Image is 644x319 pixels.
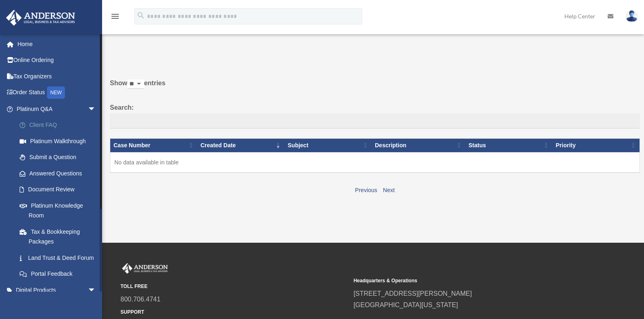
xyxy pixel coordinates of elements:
[110,113,640,129] input: Search:
[553,139,640,153] th: Priority: activate to sort column ascending
[6,282,108,298] a: Digital Productsarrow_drop_down
[11,197,108,224] a: Platinum Knowledge Room
[11,165,104,182] a: Answered Questions
[110,14,120,21] a: menu
[4,10,78,26] img: Anderson Advisors Platinum Portal
[110,11,120,21] i: menu
[88,101,104,117] span: arrow_drop_down
[110,78,640,97] label: Show entries
[11,224,108,250] a: Tax & Bookkeeping Packages
[120,308,348,317] small: SUPPORT
[285,139,372,153] th: Subject: activate to sort column ascending
[354,277,581,285] small: Headquarters & Operations
[120,263,169,274] img: Anderson Advisors Platinum Portal
[6,101,108,117] a: Platinum Q&Aarrow_drop_down
[6,36,108,52] a: Home
[120,282,348,291] small: TOLL FREE
[372,139,465,153] th: Description: activate to sort column ascending
[354,301,458,308] a: [GEOGRAPHIC_DATA][US_STATE]
[355,187,377,193] a: Previous
[11,250,108,266] a: Land Trust & Deed Forum
[88,282,104,299] span: arrow_drop_down
[11,266,108,282] a: Portal Feedback
[11,149,108,166] a: Submit a Question
[136,11,145,20] i: search
[6,68,108,84] a: Tax Organizers
[120,296,160,303] a: 800.706.4741
[11,117,108,133] a: Client FAQ
[354,290,472,297] a: [STREET_ADDRESS][PERSON_NAME]
[197,139,285,153] th: Created Date: activate to sort column ascending
[11,182,108,198] a: Document Review
[110,139,198,153] th: Case Number: activate to sort column ascending
[110,152,640,173] td: No data available in table
[127,80,144,89] select: Showentries
[6,84,108,101] a: Order StatusNEW
[6,52,108,69] a: Online Ordering
[465,139,553,153] th: Status: activate to sort column ascending
[626,10,638,22] img: User Pic
[110,102,640,129] label: Search:
[11,133,108,149] a: Platinum Walkthrough
[47,86,65,99] div: NEW
[383,187,395,193] a: Next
